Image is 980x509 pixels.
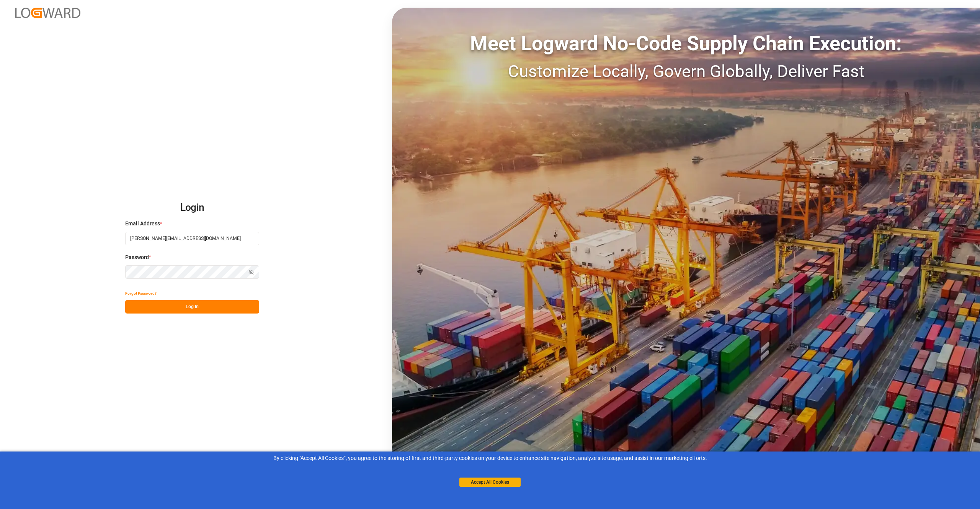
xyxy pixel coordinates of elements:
[125,220,160,228] span: Email Address
[125,195,259,220] h2: Login
[125,287,157,300] button: Forgot Password?
[459,478,521,487] button: Accept All Cookies
[125,253,149,261] span: Password
[15,8,80,18] img: Logward_new_orange.png
[125,232,259,245] input: Enter your email
[125,300,259,314] button: Log In
[5,454,975,462] div: By clicking "Accept All Cookies”, you agree to the storing of first and third-party cookies on yo...
[392,29,980,59] div: Meet Logward No-Code Supply Chain Execution:
[392,59,980,84] div: Customize Locally, Govern Globally, Deliver Fast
